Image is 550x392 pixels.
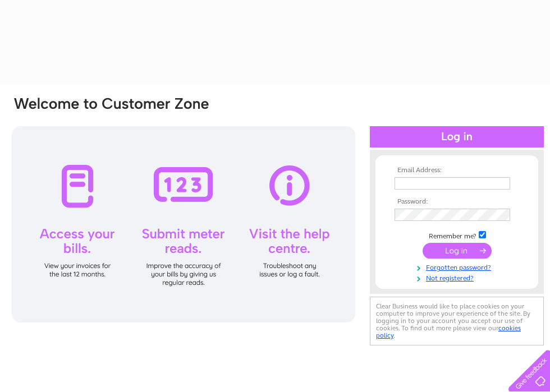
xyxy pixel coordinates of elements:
[395,261,522,272] a: Forgotten password?
[370,297,544,345] div: Clear Business would like to place cookies on your computer to improve your experience of the sit...
[376,324,521,339] a: cookies policy
[392,167,522,174] th: Email Address:
[395,272,522,283] a: Not registered?
[392,198,522,206] th: Password:
[392,229,522,241] td: Remember me?
[423,243,492,259] input: Submit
